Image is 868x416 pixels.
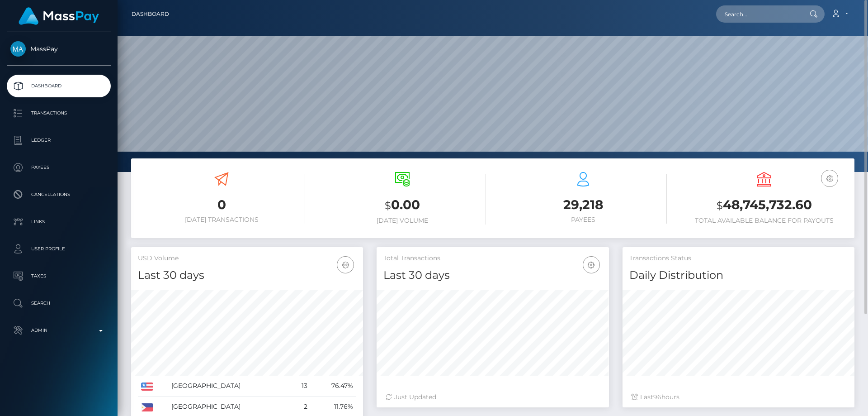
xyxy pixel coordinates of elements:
td: 76.47% [311,376,356,397]
small: $ [385,199,391,212]
p: Links [10,215,107,229]
h6: Total Available Balance for Payouts [680,217,848,225]
p: Admin [10,324,107,337]
input: Search... [716,5,801,23]
h4: Last 30 days [138,268,356,283]
h3: 0 [138,196,305,214]
td: 13 [291,376,311,397]
img: MassPay Logo [19,7,99,25]
span: 96 [653,393,661,401]
a: Links [7,210,111,233]
h5: Total Transactions [383,254,602,263]
p: Dashboard [10,79,107,93]
h3: 48,745,732.60 [680,196,848,215]
a: Ledger [7,129,111,152]
p: Search [10,296,107,310]
a: Admin [7,319,111,342]
a: Taxes [7,265,111,287]
h3: 0.00 [319,196,486,215]
h6: Payees [500,216,667,224]
span: MassPay [7,45,111,53]
p: Ledger [10,134,107,147]
img: PH.png [141,403,153,411]
h4: Last 30 days [383,268,602,283]
img: MassPay [10,41,26,57]
p: Taxes [10,269,107,283]
div: Just Updated [386,392,599,402]
h5: Transactions Status [629,254,848,263]
a: Search [7,292,111,315]
small: $ [717,199,723,212]
h3: 29,218 [500,196,667,214]
a: Cancellations [7,183,111,206]
img: US.png [141,383,153,391]
p: Payees [10,161,107,174]
h6: [DATE] Transactions [138,216,305,224]
td: [GEOGRAPHIC_DATA] [168,376,291,397]
h4: Daily Distribution [629,268,848,283]
a: User Profile [7,238,111,260]
a: Payees [7,156,111,179]
div: Last hours [632,392,845,402]
a: Dashboard [132,5,169,24]
p: User Profile [10,242,107,256]
h5: USD Volume [138,254,356,263]
a: Transactions [7,102,111,124]
a: Dashboard [7,75,111,97]
h6: [DATE] Volume [319,217,486,225]
p: Transactions [10,106,107,120]
p: Cancellations [10,188,107,201]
